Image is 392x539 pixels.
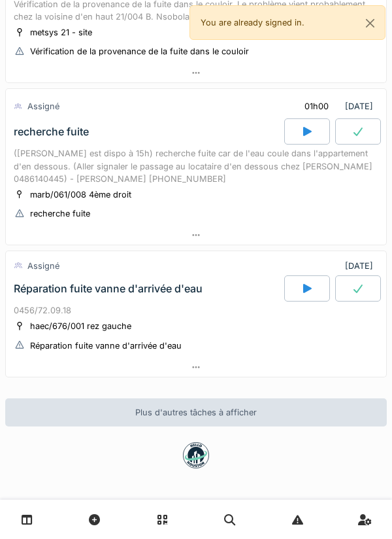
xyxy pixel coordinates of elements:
div: recherche fuite [14,126,89,138]
div: marb/061/008 4ème droit [30,188,131,201]
div: Réparation fuite vanne d'arrivée d'eau [30,339,182,352]
div: [DATE] [345,260,378,272]
div: Plus d'autres tâches à afficher [5,398,387,426]
div: [DATE] [293,94,378,118]
img: badge-BVDL4wpA.svg [183,442,209,468]
div: ([PERSON_NAME] est dispo à 15h) recherche fuite car de l'eau coule dans l'appartement d'en dessou... [14,147,378,185]
div: Vérification de la provenance de la fuite dans le couloir [30,45,249,58]
div: 01h00 [304,100,329,113]
div: You are already signed in. [189,5,385,40]
div: Assigné [27,100,59,113]
div: 0456/72.09.18 [14,304,378,317]
div: recherche fuite [30,207,90,220]
button: Close [355,6,385,41]
div: haec/676/001 rez gauche [30,320,131,332]
div: Réparation fuite vanne d'arrivée d'eau [14,283,203,295]
div: Assigné [27,260,59,272]
div: metsys 21 - site [30,26,92,39]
